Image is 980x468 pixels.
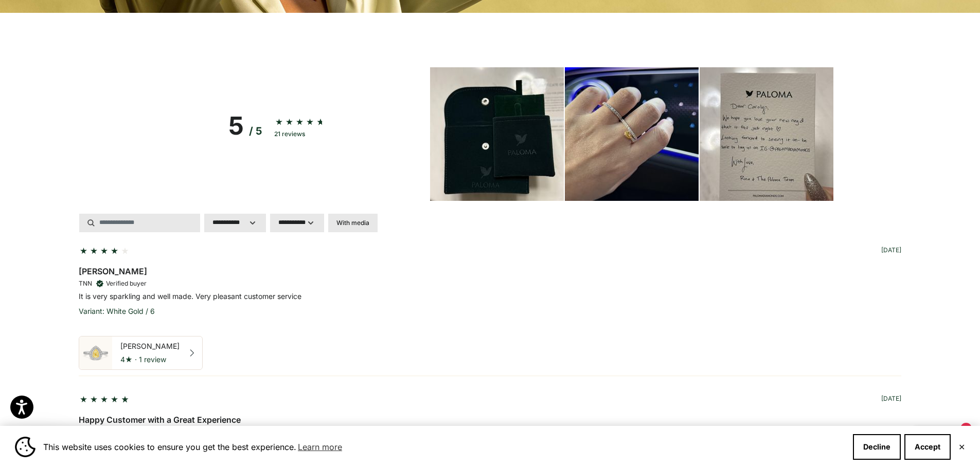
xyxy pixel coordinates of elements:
span: Verified buyer [106,278,147,289]
img: Jasmine Ring [79,336,112,369]
select: Sort by: [204,214,266,232]
div: [PERSON_NAME] [120,342,180,351]
span: This website uses cookies to ensure you get the best experience. [43,439,845,455]
button: Accept [904,434,951,460]
img: Happy Customer with a Great Experience [430,67,564,201]
img: Cookie banner [15,437,35,457]
div: / 5 [249,125,262,138]
img: Happy Customer with a Great Experience [565,67,699,201]
div: 4 star review [79,243,130,256]
a: [PERSON_NAME]4★ · 1 review [79,336,203,370]
div: 21 reviews [274,130,336,138]
select: Filter by: [270,214,324,232]
div: 5 [228,111,244,141]
p: Variant: White Gold / 6 [79,307,901,315]
button: Close [958,444,965,450]
input: Search [79,214,200,232]
div: [PERSON_NAME] [79,265,901,278]
div: 5 star review [79,392,130,405]
span: With media [336,219,369,227]
div: [DATE] [881,394,901,404]
img: Happy Customer with a Great Experience [700,67,833,201]
div: Average rating is 5 stars [228,111,262,141]
p: ​It is very sparkling and well made. Very pleasant customer service [79,292,901,301]
button: Decline [853,434,901,460]
div: 4 ★ · 1 review [120,355,180,364]
div: Happy Customer with a Great Experience [79,414,901,427]
a: Learn more [296,439,344,455]
div: TNN [79,278,92,289]
div: [DATE] [881,245,901,255]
